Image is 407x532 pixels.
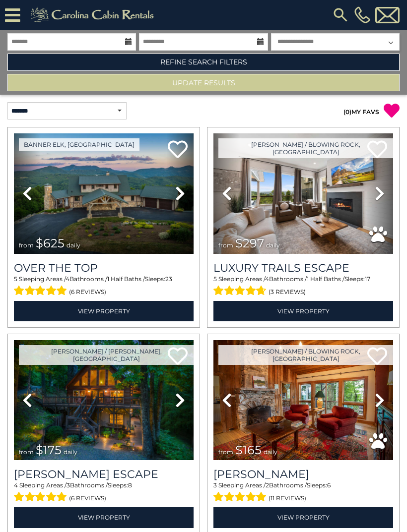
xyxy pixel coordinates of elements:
a: Luxury Trails Escape [213,261,393,275]
img: thumbnail_168627805.jpeg [14,340,194,461]
a: View Property [213,507,393,528]
img: thumbnail_168695581.jpeg [213,133,393,254]
div: Sleeping Areas / Bathrooms / Sleeps: [14,481,194,505]
span: 2 [266,481,269,489]
a: Add to favorites [168,139,188,161]
span: 1 Half Baths / [107,275,145,283]
h3: Todd Escape [14,468,194,481]
span: from [218,448,233,456]
a: View Property [14,301,194,321]
img: Khaki-logo.png [25,5,162,25]
span: $175 [36,443,62,457]
span: daily [266,241,280,249]
span: 6 [327,481,331,489]
a: [PERSON_NAME] [213,468,393,481]
span: 1 Half Baths / [307,275,344,283]
span: 5 [14,275,17,283]
h3: Azalea Hill [213,468,393,481]
img: search-regular.svg [332,6,349,24]
a: [PHONE_NUMBER] [352,6,373,23]
a: Banner Elk, [GEOGRAPHIC_DATA] [19,138,139,151]
span: from [19,448,34,456]
span: from [218,241,233,249]
span: 17 [365,275,370,283]
a: (0)MY FAVS [343,108,379,116]
span: $165 [235,443,262,457]
a: [PERSON_NAME] Escape [14,468,194,481]
div: Sleeping Areas / Bathrooms / Sleeps: [213,481,393,505]
span: daily [64,448,77,456]
a: Over The Top [14,261,194,275]
span: (6 reviews) [69,492,106,505]
div: Sleeping Areas / Bathrooms / Sleeps: [213,275,393,298]
span: $297 [235,236,264,250]
a: [PERSON_NAME] / Blowing Rock, [GEOGRAPHIC_DATA] [218,345,393,365]
span: 4 [66,275,69,283]
span: 4 [265,275,269,283]
span: (6 reviews) [69,286,106,298]
button: Update Results [7,74,400,91]
span: daily [67,241,80,249]
span: (3 reviews) [269,286,306,298]
a: View Property [14,507,194,528]
span: 3 [67,481,70,489]
span: ( ) [343,108,351,116]
img: thumbnail_163277858.jpeg [213,340,393,461]
span: 4 [14,481,18,489]
span: $625 [36,236,65,250]
a: [PERSON_NAME] / [PERSON_NAME], [GEOGRAPHIC_DATA] [19,345,194,365]
span: 8 [128,481,132,489]
div: Sleeping Areas / Bathrooms / Sleeps: [14,275,194,298]
span: (11 reviews) [269,492,306,505]
a: [PERSON_NAME] / Blowing Rock, [GEOGRAPHIC_DATA] [218,138,393,158]
span: daily [264,448,277,456]
img: thumbnail_167153549.jpeg [14,133,194,254]
a: Refine Search Filters [7,54,400,71]
span: 0 [345,108,349,116]
a: View Property [213,301,393,321]
span: 5 [213,275,217,283]
span: 23 [165,275,172,283]
span: from [19,241,34,249]
span: 3 [213,481,217,489]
